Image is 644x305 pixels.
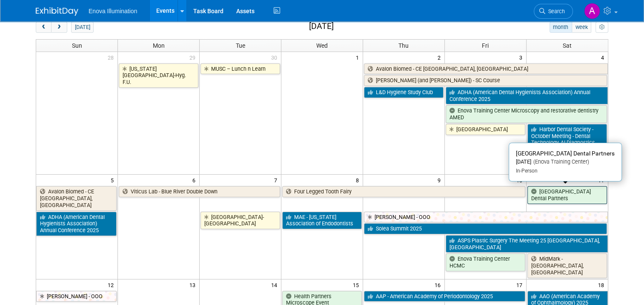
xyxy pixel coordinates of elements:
span: 12 [107,279,117,290]
span: Thu [398,42,409,49]
a: MUSC – Lunch n Learn [200,63,280,75]
button: [DATE] [71,22,94,33]
span: 7 [273,175,281,185]
a: Four Legged Tooth Fairy [282,186,525,197]
a: [GEOGRAPHIC_DATA] [446,124,525,135]
button: prev [36,22,52,33]
span: 29 [189,52,199,63]
a: [PERSON_NAME] - OOO [364,212,608,223]
a: ADHA (American Dental Hygienists Association) Annual Conference 2025 [36,212,117,236]
a: Viticus Lab - Blue River Double Down [119,186,280,197]
a: MAE - [US_STATE] Association of Endodontists [282,212,362,229]
span: Mon [153,42,165,49]
a: [GEOGRAPHIC_DATA] Dental Partners [527,186,607,204]
a: MidMark - [GEOGRAPHIC_DATA], [GEOGRAPHIC_DATA] [527,253,607,278]
a: Enova Training Center Microscopy and restorative dentistry AMED [446,105,607,123]
span: 2 [437,52,444,63]
span: Sun [72,42,82,49]
span: Sat [563,42,572,49]
span: Search [545,8,565,14]
span: 13 [189,279,199,290]
img: ExhibitDay [36,7,78,16]
a: ADHA (American Dental Hygienists Association) Annual Conference 2025 [446,87,608,104]
span: 30 [270,52,281,63]
span: [GEOGRAPHIC_DATA] Dental Partners [516,150,615,157]
h2: [DATE] [309,22,334,31]
span: 3 [518,52,526,63]
a: [GEOGRAPHIC_DATA]-[GEOGRAPHIC_DATA] [200,212,280,229]
span: 16 [434,279,444,290]
a: L&D Hygiene Study Club [364,87,444,98]
span: Wed [316,42,328,49]
span: Tue [236,42,245,49]
span: 17 [515,279,526,290]
a: Harbor Dental Society - October Meeting - Dental Technology, AI Diagnostics Innovations with Over... [527,124,607,162]
img: Andrea Miller [584,3,600,19]
button: myCustomButton [595,22,608,33]
span: 5 [110,175,117,185]
a: [PERSON_NAME] - OOO [36,291,117,302]
a: Avalon Biomed - CE [GEOGRAPHIC_DATA], [GEOGRAPHIC_DATA] [36,186,117,210]
span: 14 [270,279,281,290]
a: Solea Summit 2025 [364,223,607,234]
button: next [51,22,67,33]
a: ASPS Plastic Surgery The Meeting 25 [GEOGRAPHIC_DATA], [GEOGRAPHIC_DATA] [446,235,608,253]
a: Enova Training Center HCMC [446,253,525,271]
span: Fri [482,42,489,49]
a: Avalon Biomed - CE [GEOGRAPHIC_DATA], [GEOGRAPHIC_DATA] [364,63,608,75]
span: 18 [597,279,608,290]
span: 1 [355,52,363,63]
span: 9 [437,175,444,185]
span: 8 [355,175,363,185]
a: Search [534,4,573,19]
span: Enova Illumination [89,8,137,14]
div: [DATE] [516,158,615,166]
i: Personalize Calendar [599,25,604,30]
span: (Enova Training Center) [531,158,589,165]
span: 15 [352,279,363,290]
button: month [550,22,572,33]
span: In-Person [516,168,538,174]
span: 4 [600,52,608,63]
span: 28 [107,52,117,63]
span: 6 [192,175,199,185]
a: [PERSON_NAME] (and [PERSON_NAME]) - SC Course [364,75,607,86]
button: week [572,22,591,33]
a: [US_STATE][GEOGRAPHIC_DATA]-Hyg. F.U. [119,63,198,88]
a: AAP - American Academy of Periodontology 2025 [364,291,525,302]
